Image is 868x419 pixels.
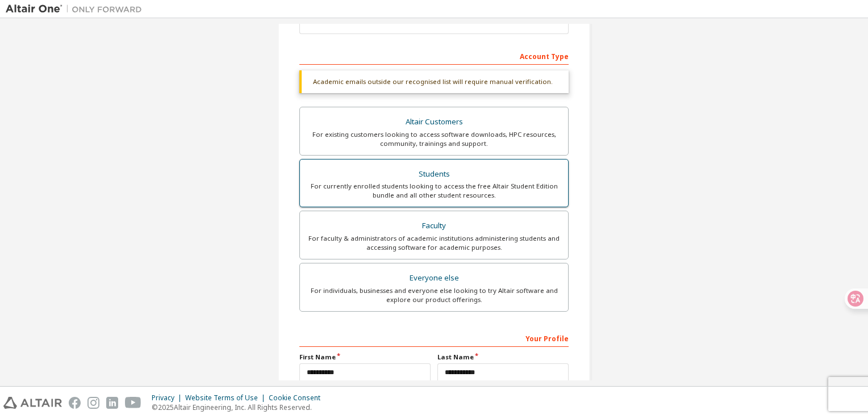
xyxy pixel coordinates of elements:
[106,397,118,409] img: linkedin.svg
[6,3,148,15] img: Altair One
[269,393,327,403] div: Cookie Consent
[125,397,141,409] img: youtube.svg
[152,403,327,412] p: © 2025 Altair Engineering, Inc. All Rights Reserved.
[307,166,561,182] div: Students
[3,397,62,409] img: altair_logo.svg
[437,353,569,362] label: Last Name
[307,218,561,234] div: Faculty
[307,234,561,252] div: For faculty & administrators of academic institutions administering students and accessing softwa...
[69,397,81,409] img: facebook.svg
[307,270,561,286] div: Everyone else
[87,397,99,409] img: instagram.svg
[307,114,561,130] div: Altair Customers
[307,130,561,148] div: For existing customers looking to access software downloads, HPC resources, community, trainings ...
[299,47,569,65] div: Account Type
[307,182,561,200] div: For currently enrolled students looking to access the free Altair Student Edition bundle and all ...
[307,286,561,304] div: For individuals, businesses and everyone else looking to try Altair software and explore our prod...
[299,353,431,362] label: First Name
[152,393,185,403] div: Privacy
[185,393,269,403] div: Website Terms of Use
[299,70,569,93] div: Academic emails outside our recognised list will require manual verification.
[299,329,569,347] div: Your Profile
